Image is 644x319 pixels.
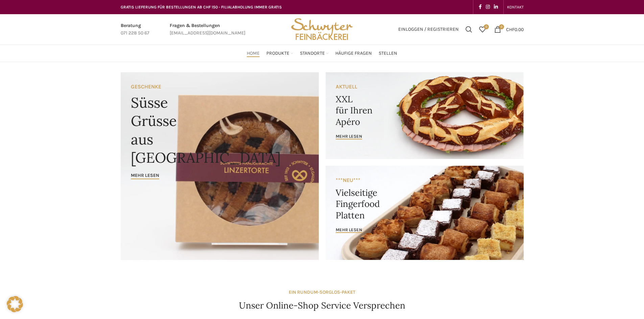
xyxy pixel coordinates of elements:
[121,72,319,260] a: Banner link
[289,289,355,295] strong: EIN RUNDUM-SORGLOS-PAKET
[121,5,282,9] span: GRATIS LIEFERUNG FÜR BESTELLUNGEN AB CHF 150 - FILIALABHOLUNG IMMER GRATIS
[462,23,476,36] a: Suchen
[247,47,260,60] a: Home
[484,24,489,29] span: 0
[506,26,515,32] span: CHF
[335,50,372,57] span: Häufige Fragen
[476,23,489,36] a: 0
[247,50,260,57] span: Home
[491,23,527,36] a: 0 CHF0.00
[266,47,293,60] a: Produkte
[266,50,289,57] span: Produkte
[300,50,325,57] span: Standorte
[506,26,524,32] bdi: 0.00
[504,0,527,14] div: Secondary navigation
[379,50,397,57] span: Stellen
[477,2,484,12] a: Facebook social link
[326,72,524,159] a: Banner link
[507,5,524,9] span: KONTAKT
[499,24,504,29] span: 0
[484,2,492,12] a: Instagram social link
[398,27,459,32] span: Einloggen / Registrieren
[170,22,245,37] a: Infobox link
[326,166,524,260] a: Banner link
[121,22,149,37] a: Infobox link
[289,14,355,45] img: Bäckerei Schwyter
[492,2,500,12] a: Linkedin social link
[289,26,355,32] a: Site logo
[476,23,489,36] div: Meine Wunschliste
[379,47,397,60] a: Stellen
[300,47,329,60] a: Standorte
[395,23,462,36] a: Einloggen / Registrieren
[117,47,527,60] div: Main navigation
[239,299,405,312] h4: Unser Online-Shop Service Versprechen
[335,47,372,60] a: Häufige Fragen
[507,0,524,14] a: KONTAKT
